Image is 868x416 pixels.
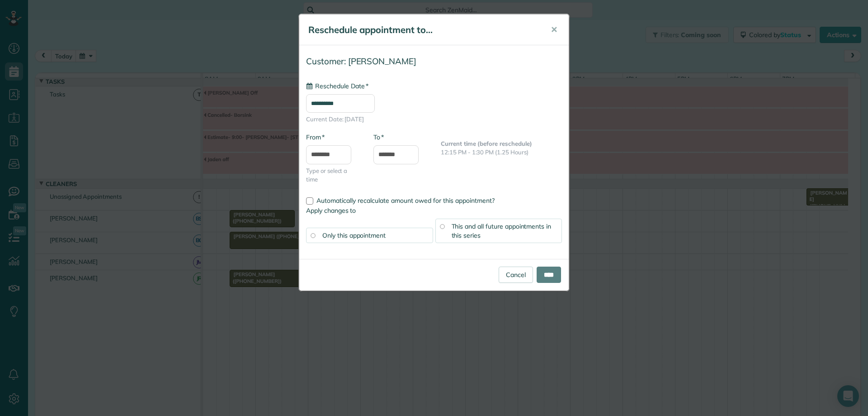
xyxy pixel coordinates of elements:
[551,24,557,35] span: ✕
[373,133,384,142] label: To
[306,206,562,215] label: Apply changes to
[499,267,533,283] a: Cancel
[308,24,538,36] h5: Reschedule appointment to...
[306,81,368,91] label: Reschedule Date
[441,140,532,147] b: Current time (before reschedule)
[311,233,315,238] input: Only this appointment
[306,133,325,142] label: From
[306,115,562,124] span: Current Date: [DATE]
[306,167,360,184] span: Type or select a time
[306,57,562,66] h4: Customer: [PERSON_NAME]
[452,222,552,239] span: This and all future appointments in this series
[322,231,386,239] span: Only this appointment
[316,196,495,205] span: Automatically recalculate amount owed for this appointment?
[441,148,562,157] p: 12:15 PM - 1:30 PM (1.25 Hours)
[440,224,444,229] input: This and all future appointments in this series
